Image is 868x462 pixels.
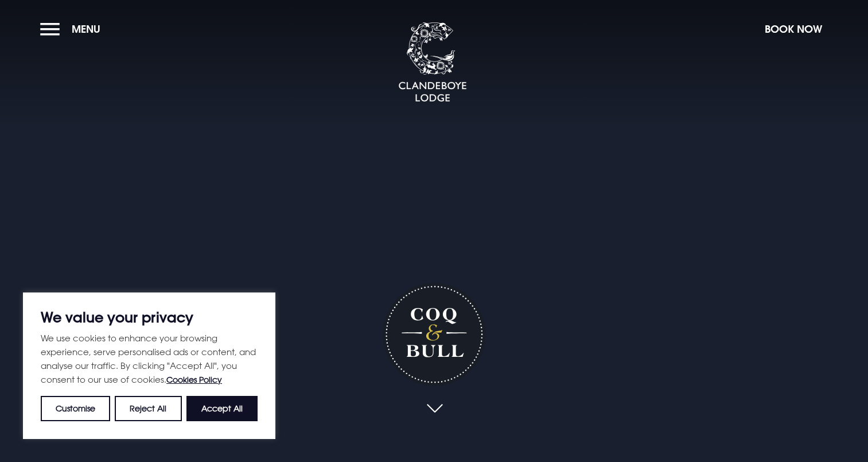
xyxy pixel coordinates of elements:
button: Customise [41,396,110,421]
img: Clandeboye Lodge [398,22,467,103]
a: Cookies Policy [166,375,222,384]
h1: Coq & Bull [383,283,485,386]
button: Reject All [115,396,181,421]
button: Book Now [759,17,828,41]
button: Menu [40,17,106,41]
p: We value your privacy [41,310,258,324]
p: We use cookies to enhance your browsing experience, serve personalised ads or content, and analys... [41,331,258,387]
div: We value your privacy [23,292,275,439]
span: Menu [72,22,100,36]
button: Accept All [186,396,258,421]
